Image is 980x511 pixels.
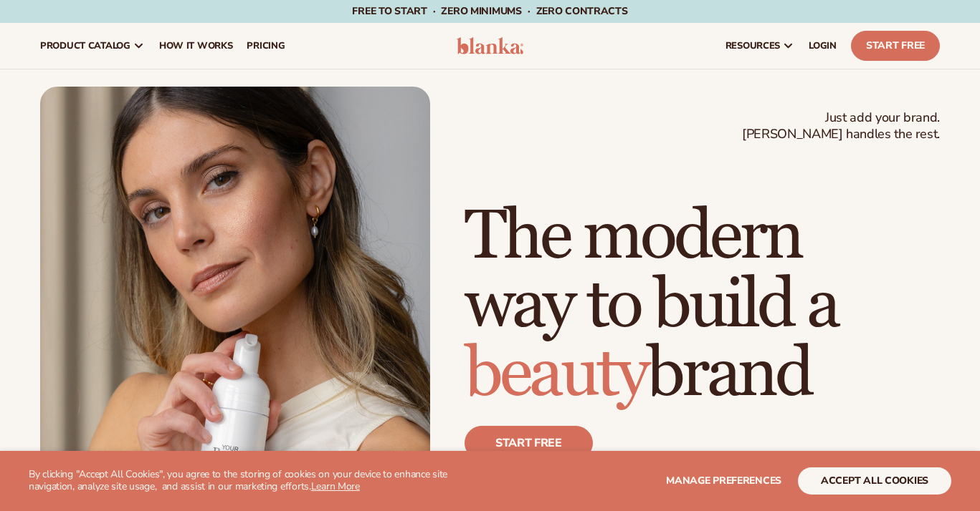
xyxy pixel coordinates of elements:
[726,40,780,52] span: resources
[352,4,627,18] span: Free to start · ZERO minimums · ZERO contracts
[152,23,240,69] a: How It Works
[457,37,524,54] img: logo
[159,40,233,52] span: How It Works
[465,203,940,409] h1: The modern way to build a brand
[809,40,837,52] span: LOGIN
[851,31,940,61] a: Start Free
[29,469,490,493] p: By clicking "Accept All Cookies", you agree to the storing of cookies on your device to enhance s...
[798,467,951,495] button: accept all cookies
[718,23,801,69] a: resources
[239,23,292,69] a: pricing
[40,40,130,52] span: product catalog
[666,467,781,495] button: Manage preferences
[465,332,647,416] span: beauty
[247,40,285,52] span: pricing
[666,474,781,487] span: Manage preferences
[742,109,940,143] span: Just add your brand. [PERSON_NAME] handles the rest.
[33,23,152,69] a: product catalog
[311,480,360,493] a: Learn More
[801,23,844,69] a: LOGIN
[465,426,593,460] a: Start free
